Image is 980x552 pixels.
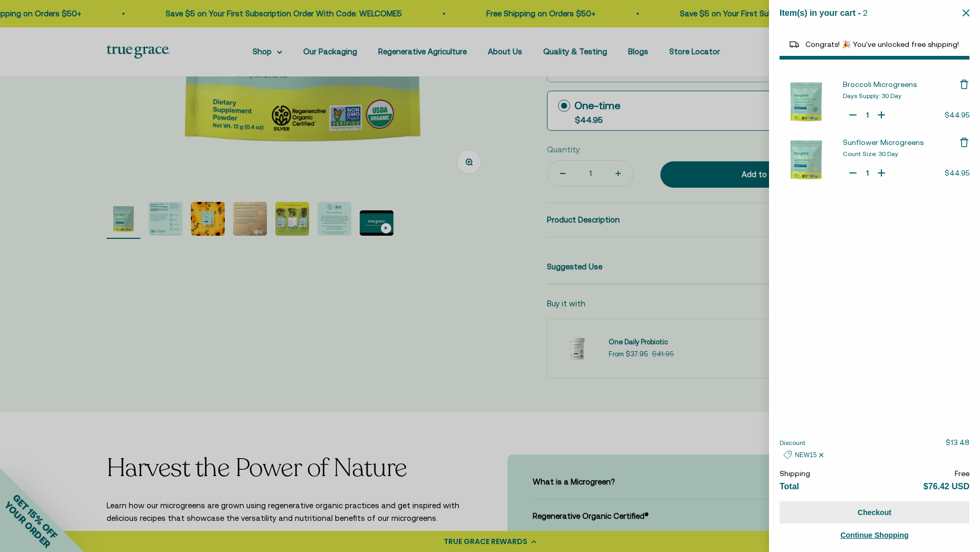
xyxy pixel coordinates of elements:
div: Discount [780,448,827,462]
span: $76.42 USD [924,482,969,491]
span: $13.48 [946,438,969,447]
span: Free [955,469,969,478]
span: Total [780,482,799,491]
button: Close [963,8,969,18]
a: Broccoli Microgreens [843,79,959,90]
img: Sunflower Microgreens - 30 Day [780,133,832,186]
img: Reward bar icon image [788,38,801,51]
img: Broccoli Microgreens - 30 Day [780,75,832,128]
span: Days Supply: 30 Day [843,92,901,100]
span: Broccoli Microgreens [843,80,917,89]
span: $44.95 [945,111,969,119]
span: Discount [780,439,805,447]
span: Continue Shopping [840,531,908,539]
a: Continue Shopping [780,529,969,541]
a: Sunflower Microgreens [843,137,959,148]
span: Count Size: 30 Day [843,150,898,158]
input: Quantity for Sunflower Microgreens [862,168,872,178]
span: $44.95 [945,169,969,177]
span: 2 [863,8,868,17]
span: Congrats! 🎉 You've unlocked free shipping! [805,40,959,49]
button: Checkout [780,501,969,524]
span: Shipping [780,469,810,478]
button: Remove Sunflower Microgreens [959,137,969,148]
button: Remove Broccoli Microgreens [959,79,969,90]
input: Quantity for Broccoli Microgreens [862,110,872,120]
span: Item(s) in your cart - [780,8,861,17]
span: NEW15 [795,451,816,459]
span: Sunflower Microgreens [843,138,924,147]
